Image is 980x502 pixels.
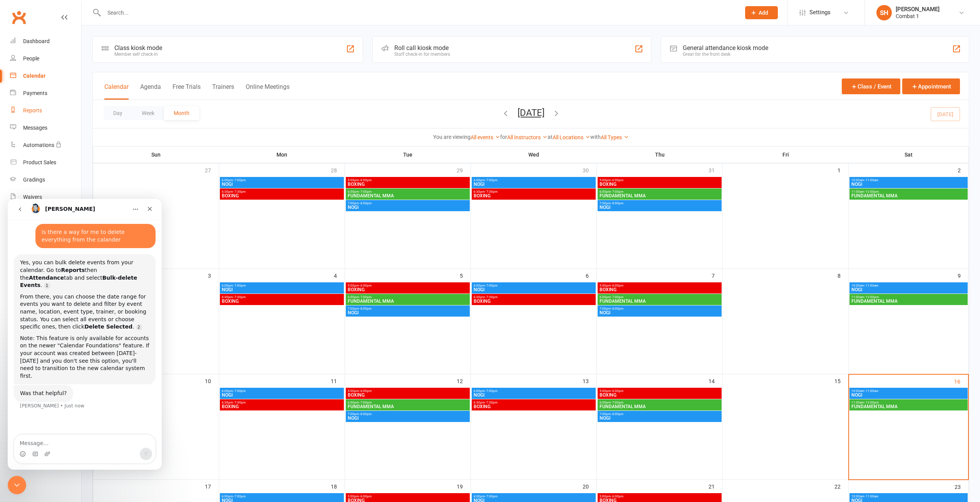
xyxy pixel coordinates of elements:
[359,295,372,299] span: - 7:00pm
[10,102,81,119] a: Reports
[471,134,500,140] a: All events
[347,287,468,292] span: BOXING
[473,404,594,409] span: BOXING
[473,389,594,393] span: 6:00pm
[23,142,54,148] div: Automations
[599,401,720,404] span: 6:00pm
[221,404,342,409] span: BOXING
[473,193,594,198] span: BOXING
[114,44,162,52] div: Class kiosk mode
[851,295,966,299] span: 11:00am
[955,480,968,493] div: 23
[864,495,878,498] span: - 11:00am
[851,193,966,198] span: FUNDAMENTAL MMA
[359,190,372,193] span: - 7:00pm
[10,154,81,171] a: Product Sales
[347,389,468,393] span: 5:00pm
[599,416,720,420] span: NOGI
[712,269,722,282] div: 7
[473,401,594,404] span: 6:30pm
[23,177,45,183] div: Gradings
[473,287,594,292] span: NOGI
[548,134,553,140] strong: at
[590,134,601,140] strong: with
[851,178,966,182] span: 10:00am
[599,205,720,210] span: NOGI
[599,404,720,409] span: FUNDAMENTAL MMA
[471,147,597,163] th: Wed
[23,55,39,62] div: People
[599,310,720,315] span: NOGI
[485,495,498,498] span: - 7:00pm
[759,10,768,16] span: Add
[500,134,507,140] strong: for
[394,52,450,57] div: Staff check-in for members
[876,5,892,20] div: SH
[347,295,468,299] span: 6:00pm
[958,163,968,176] div: 2
[173,83,201,100] button: Free Trials
[10,188,81,206] a: Waivers
[864,295,879,299] span: - 12:00pm
[473,495,594,498] span: 6:00pm
[233,178,246,182] span: - 7:00pm
[599,393,720,397] span: BOXING
[347,190,468,193] span: 6:00pm
[745,6,778,19] button: Add
[851,299,966,304] span: FUNDAMENTAL MMA
[599,299,720,304] span: FUNDAMENTAL MMA
[221,190,342,193] span: 6:30pm
[233,284,246,287] span: - 7:00pm
[433,134,471,140] strong: You are viewing
[599,495,720,498] span: 5:00pm
[23,159,56,165] div: Product Sales
[586,269,596,282] div: 6
[233,190,246,193] span: - 7:30pm
[347,205,468,210] span: NOGI
[851,190,966,193] span: 11:00am
[359,202,372,205] span: - 8:00pm
[851,393,966,397] span: NOGI
[359,389,372,393] span: - 6:00pm
[347,284,468,287] span: 5:00pm
[851,401,966,404] span: 11:00am
[221,401,342,404] span: 6:30pm
[394,44,450,52] div: Roll call kiosk mode
[599,412,720,416] span: 7:00pm
[208,269,219,282] div: 3
[114,52,162,57] div: Member self check-in
[347,412,468,416] span: 7:00pm
[233,295,246,299] span: - 7:30pm
[611,412,623,416] span: - 8:00pm
[709,480,722,492] div: 21
[460,269,471,282] div: 5
[599,190,720,193] span: 6:00pm
[834,480,848,492] div: 22
[104,106,132,120] button: Day
[221,389,342,393] span: 6:00pm
[221,295,342,299] span: 6:30pm
[7,236,147,249] textarea: Message…
[347,401,468,404] span: 6:00pm
[102,7,735,18] input: Search...
[347,182,468,187] span: BOXING
[212,83,234,100] button: Trainers
[359,284,372,287] span: - 6:00pm
[221,284,342,287] span: 6:00pm
[851,389,966,393] span: 10:00am
[599,284,720,287] span: 5:00pm
[583,480,596,492] div: 20
[9,8,28,27] a: Clubworx
[347,310,468,315] span: NOGI
[553,134,590,140] a: All Locations
[849,147,969,163] th: Sat
[457,374,471,387] div: 12
[221,182,342,187] span: NOGI
[709,163,722,176] div: 31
